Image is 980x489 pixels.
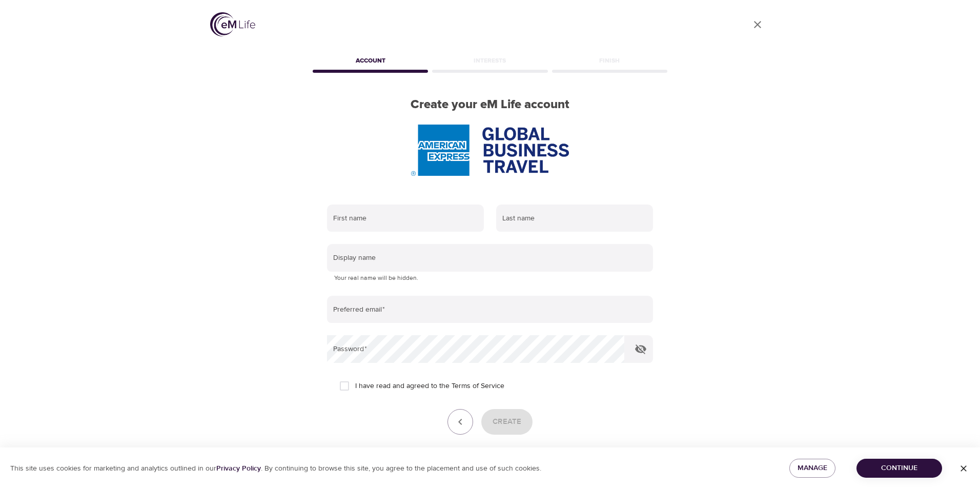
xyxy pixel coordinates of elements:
[334,273,646,283] p: Your real name will be hidden.
[452,381,504,392] a: Terms of Service
[311,97,669,112] h2: Create your eM Life account
[789,459,835,478] button: Manage
[745,12,770,37] a: close
[865,462,934,475] span: Continue
[355,381,504,392] span: I have read and agreed to the
[856,459,942,478] button: Continue
[798,462,827,475] span: Manage
[411,125,569,176] img: AmEx%20GBT%20logo.png
[216,464,261,473] a: Privacy Policy
[210,12,255,36] img: logo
